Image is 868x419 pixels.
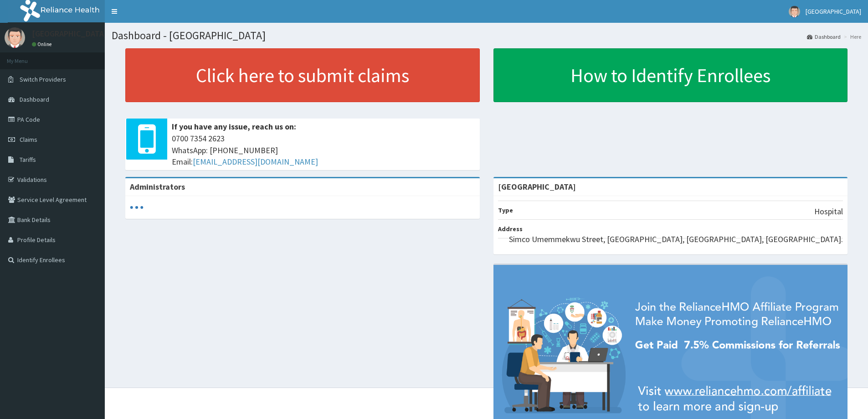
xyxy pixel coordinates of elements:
[20,95,49,103] span: Dashboard
[130,201,144,214] svg: audio-loading
[498,225,523,233] b: Address
[807,33,841,41] a: Dashboard
[789,6,800,17] img: User Image
[814,206,843,217] p: Hospital
[806,7,861,16] span: [GEOGRAPHIC_DATA]
[172,121,296,132] b: If you have any issue, reach us on:
[498,181,576,192] strong: [GEOGRAPHIC_DATA]
[20,135,37,144] span: Claims
[130,181,185,192] b: Administrators
[20,75,66,83] span: Switch Providers
[193,156,318,167] a: [EMAIL_ADDRESS][DOMAIN_NAME]
[112,30,861,41] h1: Dashboard - [GEOGRAPHIC_DATA]
[493,48,848,102] a: How to Identify Enrollees
[32,30,107,38] p: [GEOGRAPHIC_DATA]
[5,27,25,48] img: User Image
[172,133,475,168] span: 0700 7354 2623 WhatsApp: [PHONE_NUMBER] Email:
[509,233,843,245] p: Simco Umemmekwu Street, [GEOGRAPHIC_DATA], [GEOGRAPHIC_DATA], [GEOGRAPHIC_DATA].
[498,206,513,214] b: Type
[842,33,861,41] li: Here
[125,48,480,102] a: Click here to submit claims
[20,155,36,164] span: Tariffs
[32,41,54,47] a: Online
